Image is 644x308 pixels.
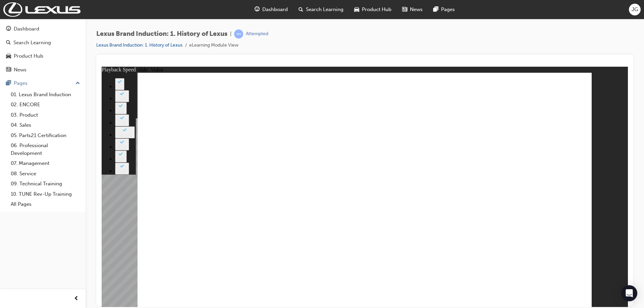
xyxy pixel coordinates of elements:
span: pages-icon [433,5,438,14]
span: search-icon [6,40,11,46]
span: guage-icon [255,5,260,14]
span: news-icon [6,67,11,73]
a: Lexus Brand Induction: 1. History of Lexus [96,42,182,48]
div: Attempted [246,31,268,37]
span: prev-icon [74,295,79,303]
a: All Pages [8,199,83,209]
span: guage-icon [6,26,11,32]
a: 06. Professional Development [8,140,83,158]
button: DashboardSearch LearningProduct HubNews [3,21,83,77]
li: eLearning Module View [189,42,238,49]
a: 05. Parts21 Certification [8,130,83,141]
span: car-icon [6,53,11,59]
a: 08. Service [8,169,83,179]
span: Dashboard [262,6,288,13]
span: | [230,30,231,38]
span: news-icon [402,5,407,14]
div: News [14,66,26,74]
a: 04. Sales [8,120,83,130]
div: Dashboard [14,25,39,33]
a: Product Hub [3,50,83,62]
a: guage-iconDashboard [249,3,293,16]
span: car-icon [354,5,359,14]
button: JG [629,4,641,15]
span: learningRecordVerb_ATTEMPT-icon [234,29,243,39]
span: JG [632,6,638,13]
span: up-icon [75,79,80,88]
a: 07. Management [8,158,83,169]
a: 02. ENCORE [8,100,83,110]
span: Pages [441,6,455,13]
a: 01. Lexus Brand Induction [8,89,83,100]
a: 10. TUNE Rev-Up Training [8,189,83,199]
a: news-iconNews [397,3,428,16]
a: Search Learning [3,37,83,49]
span: Lexus Brand Induction: 1. History of Lexus [96,30,227,38]
span: Search Learning [306,6,343,13]
img: Trak [3,2,80,17]
a: News [3,64,83,76]
a: 09. Technical Training [8,179,83,189]
span: Product Hub [362,6,391,13]
a: 03. Product [8,110,83,120]
span: pages-icon [6,80,11,86]
a: search-iconSearch Learning [293,3,349,16]
button: Pages [3,77,83,89]
div: Product Hub [14,52,43,60]
div: Pages [14,79,28,87]
a: Dashboard [3,23,83,35]
span: search-icon [299,5,303,14]
a: car-iconProduct Hub [349,3,397,16]
a: pages-iconPages [428,3,460,16]
div: Search Learning [13,39,51,47]
span: News [410,6,423,13]
div: Open Intercom Messenger [621,285,637,301]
